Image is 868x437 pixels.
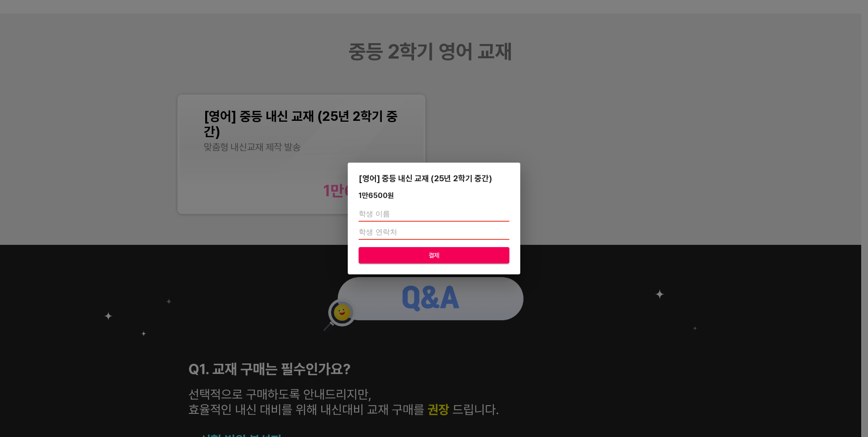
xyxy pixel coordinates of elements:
[359,247,509,264] button: 결제
[359,225,509,240] input: 학생 연락처
[359,191,394,200] div: 1만6500 원
[366,250,502,261] span: 결제
[359,207,509,222] input: 학생 이름
[359,174,509,183] div: [영어] 중등 내신 교재 (25년 2학기 중간)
